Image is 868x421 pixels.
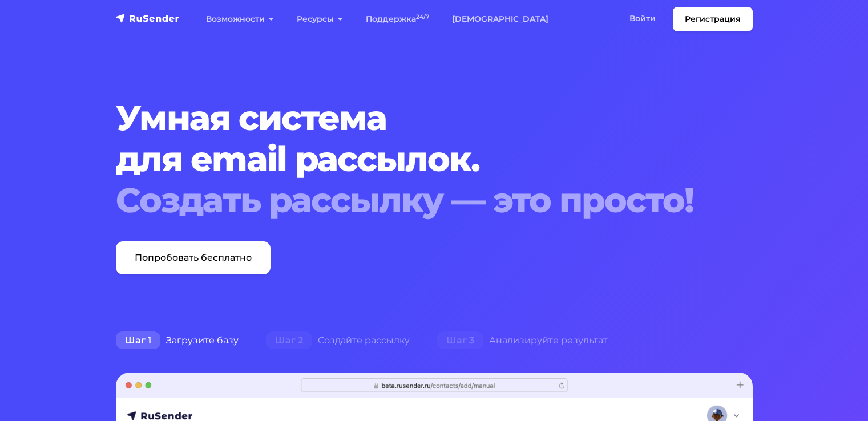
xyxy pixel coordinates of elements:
[266,331,312,350] span: Шаг 2
[285,7,354,31] a: Ресурсы
[618,7,667,30] a: Войти
[423,329,621,352] div: Анализируйте результат
[195,7,285,31] a: Возможности
[116,13,180,24] img: RuSender
[116,241,271,274] a: Попробовать бесплатно
[673,7,753,31] a: Регистрация
[116,98,699,221] h1: Умная система для email рассылок.
[441,7,560,31] a: [DEMOGRAPHIC_DATA]
[102,329,252,352] div: Загрузите базу
[437,331,483,350] span: Шаг 3
[354,7,441,31] a: Поддержка24/7
[252,329,423,352] div: Создайте рассылку
[416,13,429,21] sup: 24/7
[116,331,160,350] span: Шаг 1
[116,180,699,221] div: Создать рассылку — это просто!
